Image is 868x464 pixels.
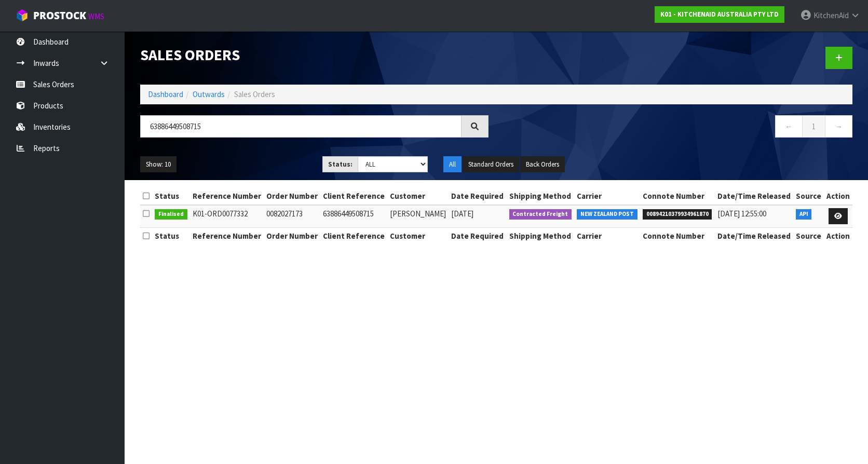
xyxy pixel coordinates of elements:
th: Reference Number [190,188,264,204]
span: [DATE] [451,209,473,219]
a: ← [775,115,803,138]
td: 0082027173 [264,205,320,227]
a: 1 [802,115,825,138]
th: Order Number [264,227,320,244]
input: Search sales orders [140,115,462,138]
th: Customer [387,188,449,204]
th: Connote Number [640,188,715,204]
th: Carrier [574,227,640,244]
small: WMS [88,11,104,21]
button: Show: 10 [140,156,177,173]
th: Client Reference [320,188,387,204]
span: Contracted Freight [509,209,572,220]
th: Status [152,227,190,244]
th: Customer [387,227,449,244]
th: Date Required [449,227,506,244]
th: Source [793,227,824,244]
nav: Page navigation [504,115,852,141]
th: Connote Number [640,227,715,244]
th: Status [152,188,190,204]
a: Dashboard [148,89,183,99]
th: Source [793,188,824,204]
span: 00894210379934961870 [643,209,712,220]
img: cube-alt.png [16,9,29,22]
span: [DATE] 12:55:00 [717,209,766,219]
th: Shipping Method [507,188,575,204]
span: KitchenAid [813,10,849,20]
th: Action [824,227,852,244]
span: ProStock [33,9,86,22]
a: Outwards [193,89,225,99]
th: Date Required [449,188,506,204]
button: All [443,156,462,173]
th: Date/Time Released [715,227,793,244]
span: NEW ZEALAND POST [577,209,638,220]
th: Reference Number [190,227,264,244]
th: Date/Time Released [715,188,793,204]
span: API [796,209,812,220]
h1: Sales Orders [140,47,489,63]
td: 63886449508715 [320,205,387,227]
a: → [825,115,852,138]
th: Order Number [264,188,320,204]
th: Shipping Method [507,227,575,244]
strong: K01 - KITCHENAID AUSTRALIA PTY LTD [660,10,779,19]
span: Finalised [155,209,187,220]
strong: Status: [328,160,352,169]
th: Client Reference [320,227,387,244]
button: Back Orders [520,156,565,173]
span: Sales Orders [234,89,275,99]
th: Action [824,188,852,204]
td: K01-ORD0077332 [190,205,264,227]
td: [PERSON_NAME] [387,205,449,227]
th: Carrier [574,188,640,204]
button: Standard Orders [463,156,519,173]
